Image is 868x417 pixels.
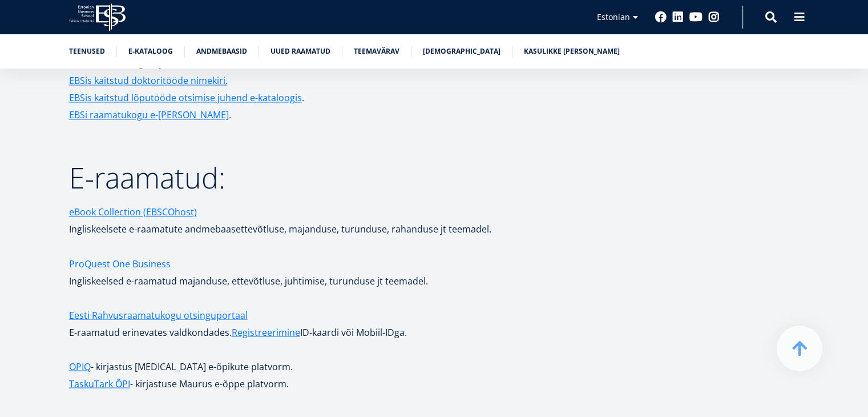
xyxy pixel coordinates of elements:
[196,46,247,57] a: Andmebaasid
[69,358,611,375] p: - kirjastus [MEDICAL_DATA] e-õpikute platvorm.
[69,106,229,123] a: EBSi raamatukogu e-[PERSON_NAME]
[69,306,248,323] a: Eesti Rahvusraamatukogu otsinguportaal
[69,72,228,89] a: EBSis kaitstud doktoritööde nimekiri.
[524,46,620,57] a: Kasulikke [PERSON_NAME]
[655,11,667,23] a: Facebook
[69,358,91,375] a: OPIQ
[708,11,720,23] a: Instagram
[69,46,105,57] a: Teenused
[69,203,197,220] a: eBook Collection (EBSCOhost)
[689,11,703,23] a: Youtube
[69,89,302,106] a: EBSis kaitstud lõputööde otsimise juhend e-kataloogis
[69,272,611,289] p: Ingliskeelsed e-raamatud majanduse, ettevõtluse, juhtimise, turunduse jt teemadel.
[69,163,611,192] h2: E-raamatud:
[672,11,684,23] a: Linkedin
[232,323,300,340] a: Registreerimine
[69,255,171,272] a: ProQuest One Business
[69,203,611,238] p: Ingliskeelsete e-raamatute andmebaas ettevõtluse, majanduse, turunduse, rahanduse jt teemadel.
[423,46,500,57] a: [DEMOGRAPHIC_DATA]
[354,46,399,57] a: Teemavärav
[69,375,611,392] p: - kirjastuse Maurus e-õppe platvorm.
[69,306,611,340] p: E-raamatud erinevates valdkondades. ID-kaardi või Mobiil-IDga.
[128,46,173,57] a: E-kataloog
[69,375,130,392] a: TaskuTark ÕPI
[271,46,330,57] a: Uued raamatud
